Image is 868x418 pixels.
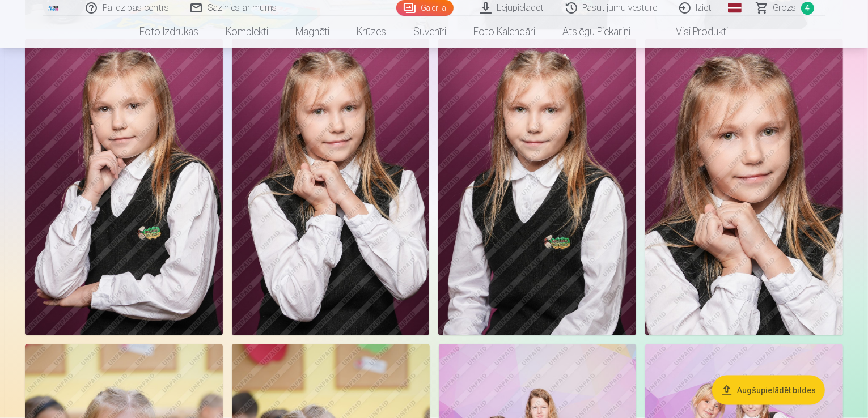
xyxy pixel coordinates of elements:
a: Atslēgu piekariņi [549,16,645,48]
a: Foto kalendāri [460,16,549,48]
a: Foto izdrukas [126,16,213,48]
a: Visi produkti [645,16,742,48]
a: Magnēti [282,16,344,48]
button: Augšupielādēt bildes [712,375,825,404]
a: Komplekti [213,16,282,48]
span: 4 [801,2,814,15]
span: Grozs [773,1,797,15]
a: Krūzes [344,16,400,48]
a: Suvenīri [400,16,460,48]
img: /fa1 [48,5,60,11]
